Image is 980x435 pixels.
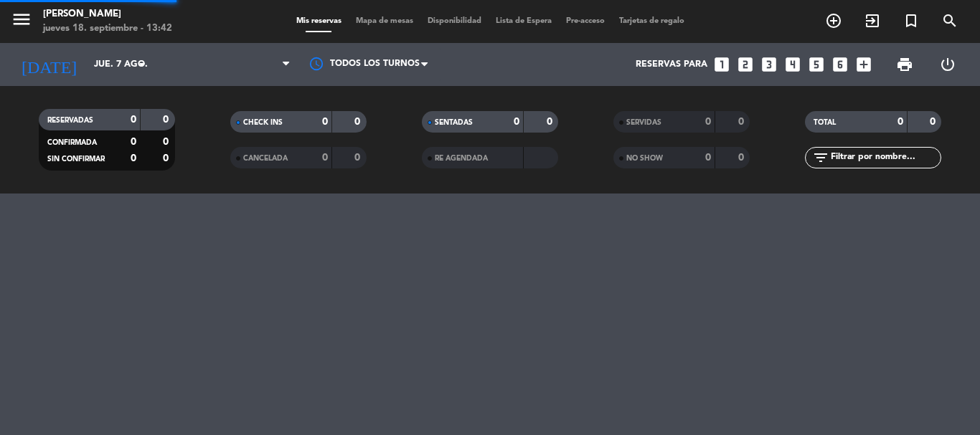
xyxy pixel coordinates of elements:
[163,137,171,147] strong: 0
[712,55,731,74] i: looks_one
[705,117,711,127] strong: 0
[814,119,836,126] span: TOTAL
[47,156,105,163] span: SIN CONFIRMAR
[43,7,172,21] div: [PERSON_NAME]
[738,117,747,127] strong: 0
[322,153,328,163] strong: 0
[289,17,349,25] span: Mis reservas
[514,117,519,127] strong: 0
[626,119,661,126] span: SERVIDAS
[738,153,747,163] strong: 0
[163,115,171,125] strong: 0
[812,149,829,166] i: filter_list
[354,153,363,163] strong: 0
[760,55,778,74] i: looks_3
[11,9,32,30] i: menu
[939,56,956,73] i: power_settings_new
[626,155,663,162] span: NO SHOW
[435,119,473,126] span: SENTADAS
[131,137,136,147] strong: 0
[43,21,172,36] div: jueves 18. septiembre - 13:42
[926,43,969,86] div: LOG OUT
[243,119,283,126] span: CHECK INS
[322,117,328,127] strong: 0
[896,56,913,73] span: print
[131,153,136,163] strong: 0
[354,117,363,127] strong: 0
[163,153,171,163] strong: 0
[131,115,136,125] strong: 0
[489,17,559,25] span: Lista de Espera
[941,12,958,29] i: search
[420,17,489,25] span: Disponibilidad
[559,17,612,25] span: Pre-acceso
[11,49,87,80] i: [DATE]
[133,56,151,73] i: arrow_drop_down
[705,153,711,163] strong: 0
[825,12,842,29] i: add_circle_outline
[831,55,849,74] i: looks_6
[547,117,555,127] strong: 0
[897,117,903,127] strong: 0
[736,55,755,74] i: looks_two
[854,55,873,74] i: add_box
[807,55,826,74] i: looks_5
[636,59,707,70] span: Reservas para
[783,55,802,74] i: looks_4
[47,139,97,146] span: CONFIRMADA
[864,12,881,29] i: exit_to_app
[243,155,288,162] span: CANCELADA
[903,12,920,29] i: turned_in_not
[829,150,941,166] input: Filtrar por nombre...
[11,9,32,35] button: menu
[612,17,692,25] span: Tarjetas de regalo
[349,17,420,25] span: Mapa de mesas
[47,117,93,124] span: RESERVADAS
[435,155,488,162] span: RE AGENDADA
[930,117,938,127] strong: 0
